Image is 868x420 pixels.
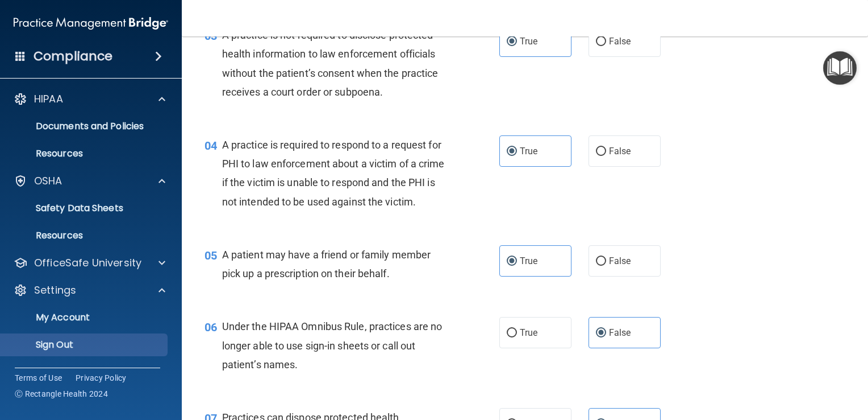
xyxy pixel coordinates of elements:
[596,38,606,46] input: False
[520,36,537,47] span: True
[507,38,517,46] input: True
[34,256,141,270] p: OfficeSafe University
[7,203,162,214] p: Safety Data Sheets
[222,249,431,279] span: A patient may have a friend or family member pick up a prescription on their behalf.
[609,146,631,157] span: False
[823,51,857,85] button: Open Resource Center
[15,388,108,400] span: Ⓒ Rectangle Health 2024
[14,92,165,106] a: HIPAA
[811,341,854,385] iframe: Drift Widget Chat Controller
[7,148,162,159] p: Resources
[34,92,63,106] p: HIPAA
[520,327,537,338] span: True
[609,256,631,266] span: False
[15,372,62,384] a: Terms of Use
[609,327,631,338] span: False
[7,121,162,132] p: Documents and Policies
[596,147,606,156] input: False
[76,372,127,384] a: Privacy Policy
[205,249,217,262] span: 05
[14,174,165,188] a: OSHA
[14,283,165,297] a: Settings
[34,174,62,188] p: OSHA
[14,12,168,35] img: PMB logo
[507,329,517,337] input: True
[520,146,537,157] span: True
[507,147,517,156] input: True
[34,48,112,64] h4: Compliance
[222,139,445,208] span: A practice is required to respond to a request for PHI to law enforcement about a victim of a cri...
[609,36,631,47] span: False
[205,29,217,43] span: 03
[596,329,606,337] input: False
[7,339,162,351] p: Sign Out
[596,257,606,266] input: False
[520,256,537,266] span: True
[34,283,76,297] p: Settings
[14,256,165,270] a: OfficeSafe University
[7,230,162,241] p: Resources
[222,29,439,98] span: A practice is not required to disclose protected health information to law enforcement officials ...
[222,320,443,370] span: Under the HIPAA Omnibus Rule, practices are no longer able to use sign-in sheets or call out pati...
[205,320,217,334] span: 06
[7,312,162,323] p: My Account
[205,139,217,153] span: 04
[507,257,517,266] input: True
